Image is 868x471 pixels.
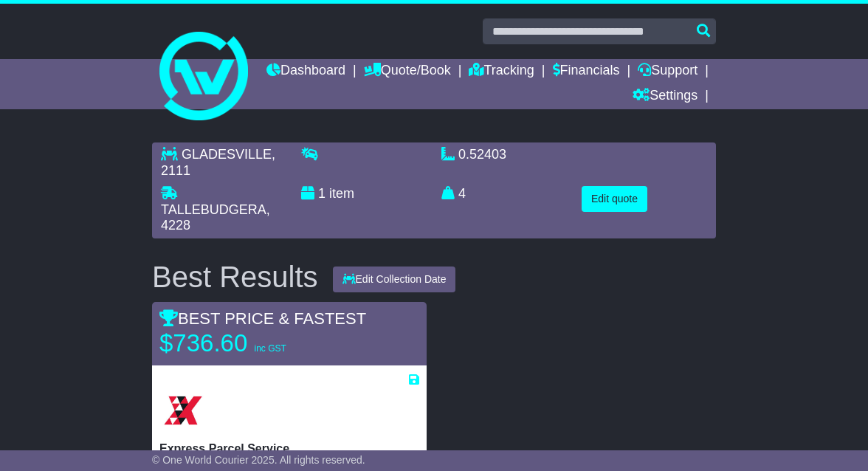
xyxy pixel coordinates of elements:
[159,309,366,328] span: BEST PRICE & FASTEST
[638,59,697,84] a: Support
[159,329,344,358] p: $736.60
[159,441,419,455] p: Express Parcel Service
[329,186,354,201] span: item
[159,387,207,434] img: Border Express: Express Parcel Service
[633,84,697,109] a: Settings
[318,186,325,201] span: 1
[254,343,286,354] span: inc GST
[458,147,506,162] span: 0.52403
[145,261,325,293] div: Best Results
[333,267,456,292] button: Edit Collection Date
[161,147,275,178] span: , 2111
[266,59,345,84] a: Dashboard
[161,202,270,233] span: , 4228
[152,454,365,466] span: © One World Courier 2025. All rights reserved.
[582,186,647,212] button: Edit quote
[364,59,451,84] a: Quote/Book
[469,59,534,84] a: Tracking
[458,186,466,201] span: 4
[553,59,620,84] a: Financials
[182,147,272,162] span: GLADESVILLE
[161,202,266,217] span: TALLEBUDGERA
